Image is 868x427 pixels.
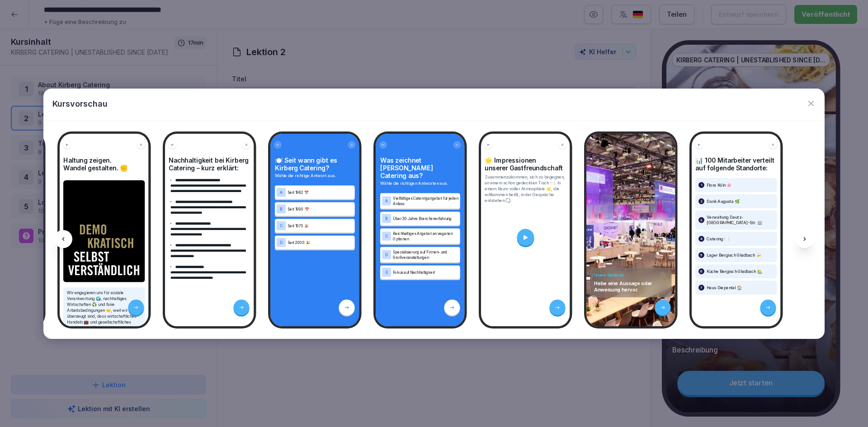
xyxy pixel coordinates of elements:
p: 4 [700,236,703,241]
h4: Unsere Standorte [594,272,668,277]
p: D [280,240,283,244]
h4: 📊 100 Mitarbeiter verteilt auf folgende Standorte: [695,156,777,172]
p: Flora Köln 🌸 [707,182,731,188]
p: D [385,253,388,257]
p: 7 [700,285,703,290]
p: E [386,270,388,274]
p: B [385,216,388,221]
p: A [385,199,388,203]
p: Zusammenzukommen, sich zu begegnen, an einem schön gedeckten Tisch 🍽️. In einem Raum voller Atmos... [485,174,566,203]
p: 1 [701,182,702,188]
p: 3 [700,217,703,223]
img: Bild und Text Vorschau [63,180,145,282]
p: Fokus auf Nachhaltigkeit [393,269,458,275]
p: Über 30 Jahre Branchenerfahrung [393,216,458,221]
p: Seit 2000 🎉 [288,239,353,245]
p: Seit 1990 📅 [288,206,353,211]
p: Wähle die richtigen Antworten aus. [380,180,460,187]
p: Spezialisierung auf Firmen- und Großveranstaltungen [393,249,458,260]
p: Catering 🍽️ [707,236,729,241]
h4: 🍽️ Seit wann gibt es Kirberg Catering? [275,156,355,172]
p: Haus Diepental 🏠 [707,285,742,290]
p: Lager Bergisch Gladbach 🍻 [707,252,761,258]
p: C [280,224,283,228]
h4: Haltung zeigen. Wandel gestalten. ✊ [63,156,145,172]
p: Wir engagieren uns für soziale Verantwortung 🌍, nachhaltiges Wirtschaften ♻️ und faire Arbeitsbed... [67,290,142,348]
h4: Was zeichnet [PERSON_NAME] Catering aus? [380,156,460,179]
p: 5 [700,252,703,258]
p: B [280,207,283,211]
p: Kursvorschau [52,98,108,110]
p: Reichhaltiges Angebot an veganen Optionen [393,230,458,241]
p: Seit 1975 🎉 [288,223,353,228]
h4: 🌟 Impressionen unserer Gastfreundschaft [485,156,566,172]
p: Seit 1982 📅 [288,189,353,195]
p: A [280,190,283,194]
h4: Nachhaltigkeit bei Kirberg Catering – kurz erklärt: [169,156,250,172]
p: Dank Augusta 🌿 [707,198,740,204]
p: 6 [700,268,703,274]
p: Vielfältiges Cateringangebot für jeden Anlass [393,195,458,206]
p: Küche Bergisch Gladbach 🏡 [707,268,762,274]
p: Wähle die richtige Antwort aus. [275,173,355,179]
p: C [385,234,388,238]
p: Verwaltung Deutz-[GEOGRAPHIC_DATA]-Str. 🏢 [707,215,774,225]
p: Hebe eine Aussage oder Anweisung hervor. [594,280,668,292]
p: 2 [700,198,703,204]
